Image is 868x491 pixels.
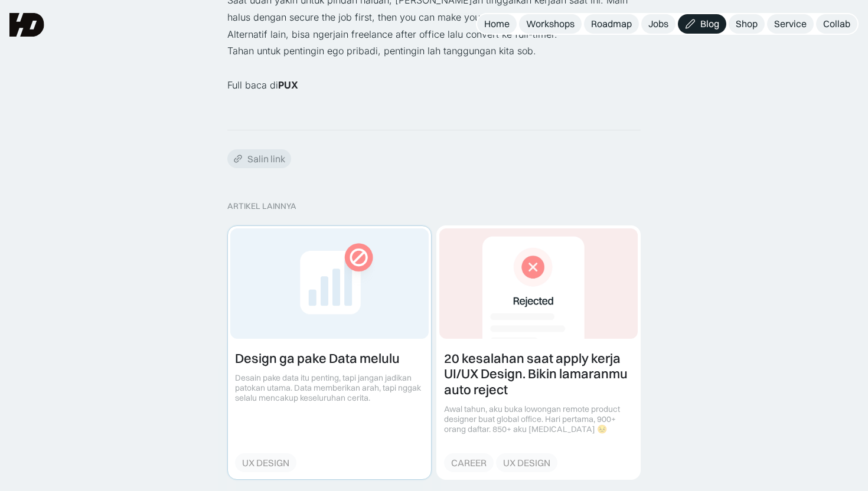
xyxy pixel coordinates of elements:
a: Roadmap [584,14,639,34]
a: Collab [816,14,857,34]
div: Jobs [648,18,668,30]
p: ‍ [227,60,641,77]
a: Service [767,14,814,34]
a: Home [477,14,517,34]
div: Collab [823,18,850,30]
div: Service [774,18,807,30]
p: Full baca di [227,77,641,94]
a: Shop [729,14,765,34]
a: Workshops [519,14,582,34]
div: Blog [700,18,719,30]
div: ARTIKEL LAINNYA [227,201,641,211]
a: PUX [278,79,298,91]
a: Jobs [641,14,676,34]
div: Shop [736,18,758,30]
div: Workshops [526,18,575,30]
a: Blog [678,14,726,34]
div: Home [484,18,510,30]
p: Tahan untuk pentingin ego pribadi, pentingin lah tanggungan kita sob. [227,42,641,60]
div: Roadmap [591,18,632,30]
p: ‍ [227,94,641,111]
div: Salin link [247,153,285,165]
